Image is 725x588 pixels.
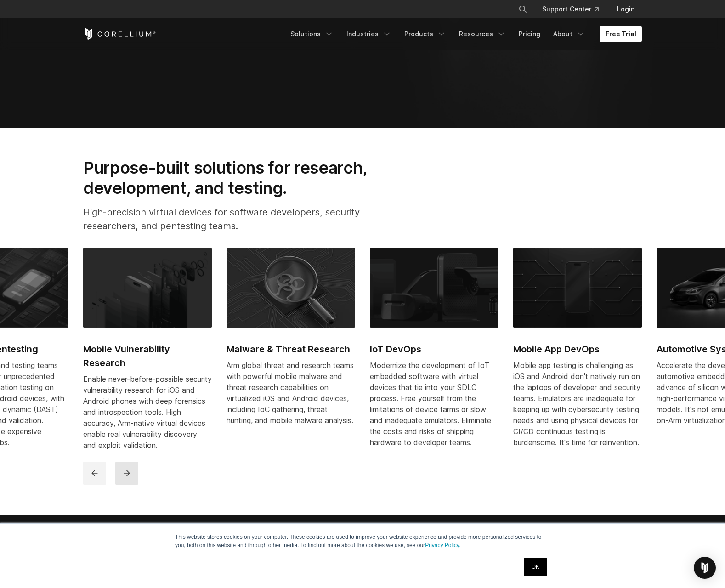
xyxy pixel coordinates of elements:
[83,158,396,198] h2: Purpose-built solutions for research, development, and testing.
[83,373,212,451] div: Enable never-before-possible security vulnerability research for iOS and Android phones with deep...
[285,26,642,42] div: Navigation Menu
[227,248,355,437] a: Malware & Threat Research Malware & Threat Research Arm global threat and research teams with pow...
[83,248,212,462] a: Mobile Vulnerability Research Mobile Vulnerability Research Enable never-before-possible security...
[513,26,546,42] a: Pricing
[227,248,355,328] img: Malware & Threat Research
[227,360,355,426] div: Arm global threat and research teams with powerful mobile malware and threat research capabilitie...
[83,28,156,40] a: Corellium Home
[341,26,397,42] a: Industries
[513,360,642,448] div: Mobile app testing is challenging as iOS and Android don't natively run on the laptops of develop...
[370,248,498,459] a: IoT DevOps IoT DevOps Modernize the development of IoT embedded software with virtual devices tha...
[694,557,716,579] div: Open Intercom Messenger
[83,205,396,233] p: High-precision virtual devices for software developers, security researchers, and pentesting teams.
[370,342,498,356] h2: IoT DevOps
[175,533,550,549] p: This website stores cookies on your computer. These cookies are used to improve your website expe...
[83,462,106,485] button: previous
[507,1,642,17] div: Navigation Menu
[600,26,642,42] a: Free Trial
[425,542,460,548] a: Privacy Policy.
[513,342,642,356] h2: Mobile App DevOps
[513,248,642,328] img: Mobile App DevOps
[399,26,452,42] a: Products
[548,26,591,42] a: About
[227,342,355,356] h2: Malware & Threat Research
[453,26,511,42] a: Resources
[370,248,498,328] img: IoT DevOps
[524,558,547,576] a: OK
[513,248,642,459] a: Mobile App DevOps Mobile App DevOps Mobile app testing is challenging as iOS and Android don't na...
[285,26,339,42] a: Solutions
[83,248,212,328] img: Mobile Vulnerability Research
[115,462,138,485] button: next
[83,342,212,370] h2: Mobile Vulnerability Research
[535,1,606,17] a: Support Center
[610,1,642,17] a: Login
[370,360,498,448] div: Modernize the development of IoT embedded software with virtual devices that tie into your SDLC p...
[515,1,531,17] button: Search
